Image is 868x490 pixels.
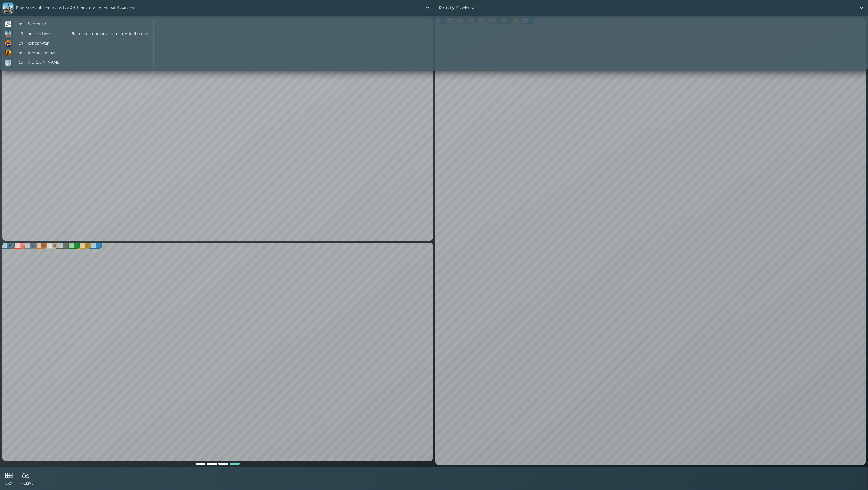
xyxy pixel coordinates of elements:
[28,48,66,58] p: tempusfugitive
[5,21,11,27] img: 90486fc592dae9645688f126410224d3.png
[54,243,56,248] p: 5
[28,19,66,29] p: Sebmono
[5,481,13,486] p: 0.5X
[9,243,12,248] p: 16
[16,58,23,67] p: 16
[70,29,151,39] p: Place the cube on a card or Add the cube to the overflow area
[87,243,88,248] p: 4
[3,3,13,13] img: a9791aa7379b30831fb32b43151c7d97.png
[16,39,23,48] p: 13
[14,2,425,14] p: Place the cube on a card or Add the cube to the overflow area
[98,243,99,248] p: 4
[16,48,23,58] p: 11
[18,481,33,486] p: TIMELINE
[28,58,66,67] p: [PERSON_NAME]
[16,19,23,29] p: 11
[76,243,78,248] p: 0
[16,29,23,39] p: 6
[28,39,66,48] p: konbanwani
[5,40,11,47] img: 7ce405b35252b32175a1b01a34a246c5.png
[32,243,34,248] p: 3
[21,243,23,248] p: 1
[5,60,11,66] img: 27fe5f41d76690b9e274fd96f4d02f98.png
[43,243,45,248] p: 4
[5,50,11,56] img: 100802896443e37bb00d09b3b40e5628.png
[65,243,66,248] p: 4
[28,29,66,39] p: huskerdave
[5,31,11,37] img: a9791aa7379b30831fb32b43151c7d97.png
